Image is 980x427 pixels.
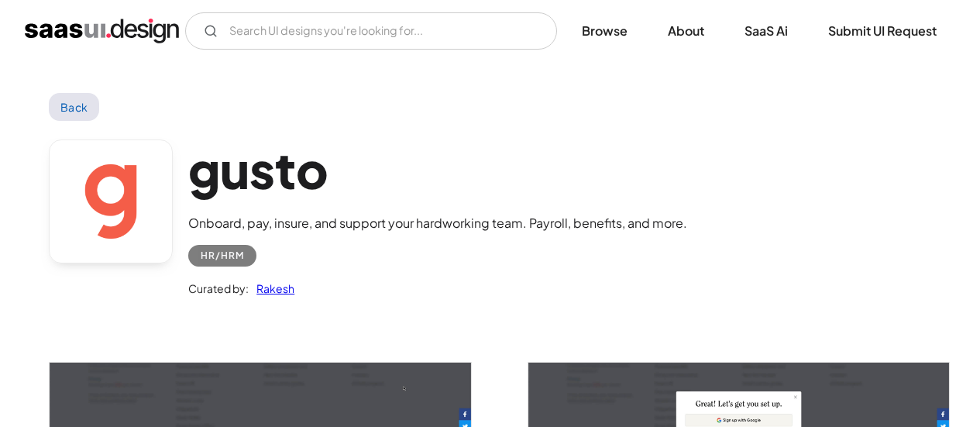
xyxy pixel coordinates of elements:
[649,14,723,48] a: About
[563,14,646,48] a: Browse
[185,12,557,50] input: Search UI designs you're looking for...
[726,14,806,48] a: SaaS Ai
[249,279,294,298] a: Rakesh
[810,14,955,48] a: Submit UI Request
[25,19,179,43] a: home
[185,12,557,50] form: Email Form
[201,246,244,265] div: HR/HRM
[188,279,249,298] div: Curated by:
[188,139,687,199] h1: gusto
[188,214,687,232] div: Onboard, pay, insure, and support your hardworking team. Payroll, benefits, and more.
[49,93,99,121] a: Back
